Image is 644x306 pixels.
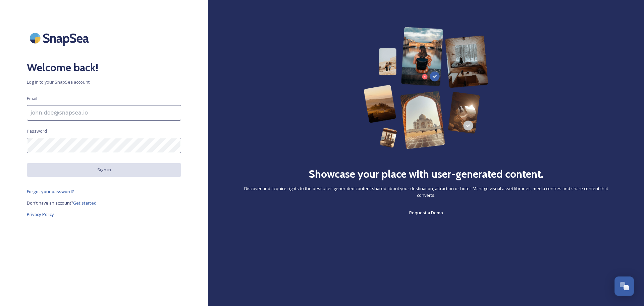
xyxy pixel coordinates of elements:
[27,211,54,217] span: Privacy Policy
[27,210,181,218] a: Privacy Policy
[364,27,488,149] img: 63b42ca75bacad526042e722_Group%20154-p-800.png
[27,163,181,176] button: Sign in
[27,187,181,195] a: Forgot your password?
[27,128,47,134] span: Password
[27,27,94,49] img: SnapSea Logo
[409,210,443,216] span: Request a Demo
[27,105,181,121] input: john.doe@snapsea.io
[309,166,543,182] h2: Showcase your place with user-generated content.
[614,276,634,296] button: Open Chat
[235,185,617,198] span: Discover and acquire rights to the best user-generated content shared about your destination, att...
[27,79,181,85] span: Log in to your SnapSea account
[27,199,181,207] a: Don't have an account?Get started.
[27,188,74,194] span: Forgot your password?
[27,95,37,102] span: Email
[27,59,181,76] h2: Welcome back!
[73,200,98,206] span: Get started.
[27,200,73,206] span: Don't have an account?
[409,209,443,217] a: Request a Demo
